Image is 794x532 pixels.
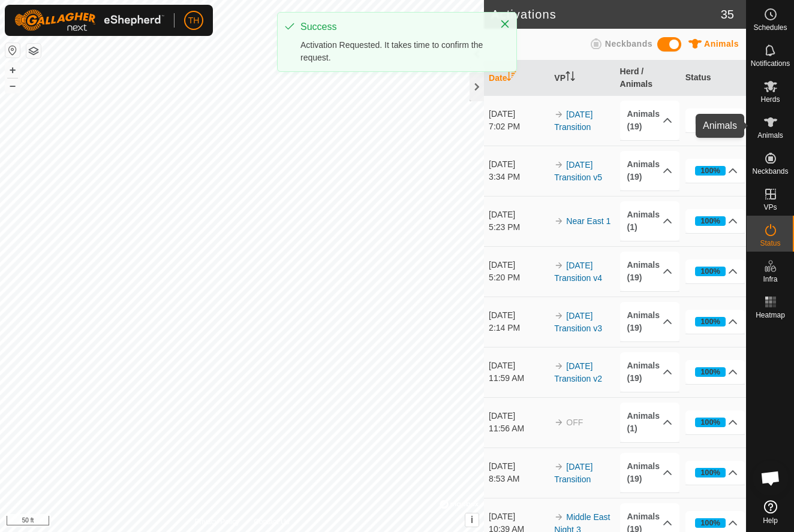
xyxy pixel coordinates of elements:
[760,240,780,247] span: Status
[489,221,549,234] div: 5:23 PM
[700,165,720,176] div: 100%
[620,252,680,291] p-accordion-header: Animals (19)
[700,215,720,226] div: 100%
[700,316,720,327] div: 100%
[489,309,549,322] div: [DATE]
[254,516,289,527] a: Contact Us
[489,108,549,120] div: [DATE]
[685,209,745,233] p-accordion-header: 100%
[700,416,720,428] div: 100%
[695,518,726,528] div: 100%
[489,271,549,284] div: 5:20 PM
[695,418,726,427] div: 100%
[681,61,746,96] th: Status
[5,78,20,93] button: –
[549,61,615,96] th: VP
[554,361,564,371] img: arrow
[620,201,680,241] p-accordion-header: Animals (1)
[489,422,549,435] div: 11:56 AM
[554,512,564,522] img: arrow
[465,513,479,527] button: i
[685,410,745,434] p-accordion-header: 100%
[721,5,734,23] span: 35
[700,517,720,528] div: 100%
[752,168,788,175] span: Neckbands
[489,410,549,422] div: [DATE]
[620,403,680,442] p-accordion-header: Animals (1)
[700,467,720,478] div: 100%
[620,352,680,392] p-accordion-header: Animals (19)
[489,510,549,523] div: [DATE]
[685,159,745,183] p-accordion-header: 100%
[763,517,778,524] span: Help
[489,460,549,473] div: [DATE]
[620,302,680,341] p-accordion-header: Animals (19)
[566,73,575,83] p-sorticon: Activate to sort
[566,216,610,226] a: Near East 1
[554,110,593,132] a: [DATE] Transition
[760,96,780,103] span: Herds
[685,360,745,384] p-accordion-header: 100%
[489,171,549,183] div: 3:34 PM
[695,166,726,176] div: 100%
[489,473,549,485] div: 8:53 AM
[695,267,726,276] div: 100%
[700,366,720,377] div: 100%
[554,418,564,427] img: arrow
[554,261,602,283] a: [DATE] Transition v4
[489,322,549,334] div: 2:14 PM
[554,311,564,321] img: arrow
[554,110,564,119] img: arrow
[695,216,726,226] div: 100%
[605,39,652,49] span: Neckbands
[300,20,488,34] div: Success
[497,16,513,32] button: Close
[195,516,240,527] a: Privacy Policy
[700,265,720,277] div: 100%
[554,361,602,383] a: [DATE] Transition v2
[554,311,602,333] a: [DATE] Transition v3
[747,495,794,529] a: Help
[554,160,564,170] img: arrow
[5,43,20,58] button: Reset Map
[753,460,789,496] div: Open chat
[489,208,549,221] div: [DATE]
[554,261,564,270] img: arrow
[685,310,745,334] p-accordion-header: 100%
[554,462,593,484] a: [DATE] Transition
[620,101,680,140] p-accordion-header: Animals (19)
[471,515,473,525] span: i
[695,116,726,125] div: 0%
[763,204,777,211] span: VPs
[554,462,564,471] img: arrow
[756,312,785,319] span: Heatmap
[554,160,602,182] a: [DATE] Transition v5
[489,372,549,385] div: 11:59 AM
[695,317,726,327] div: 100%
[14,10,164,31] img: Gallagher Logo
[5,63,20,77] button: +
[763,276,777,283] span: Infra
[620,151,680,191] p-accordion-header: Animals (19)
[489,259,549,271] div: [DATE]
[695,367,726,377] div: 100%
[620,453,680,492] p-accordion-header: Animals (19)
[685,461,745,485] p-accordion-header: 100%
[695,468,726,477] div: 100%
[753,24,787,31] span: Schedules
[188,14,200,27] span: TH
[300,39,488,64] div: Activation Requested. It takes time to confirm the request.
[26,44,41,58] button: Map Layers
[554,216,564,226] img: arrow
[751,60,790,67] span: Notifications
[491,7,721,22] h2: Activations
[507,73,516,83] p-sorticon: Activate to sort
[615,61,681,96] th: Herd / Animals
[566,418,583,427] span: OFF
[489,359,549,372] div: [DATE]
[685,259,745,283] p-accordion-header: 100%
[685,108,745,132] p-accordion-header: 0%
[757,132,783,139] span: Animals
[704,39,739,49] span: Animals
[489,120,549,133] div: 7:02 PM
